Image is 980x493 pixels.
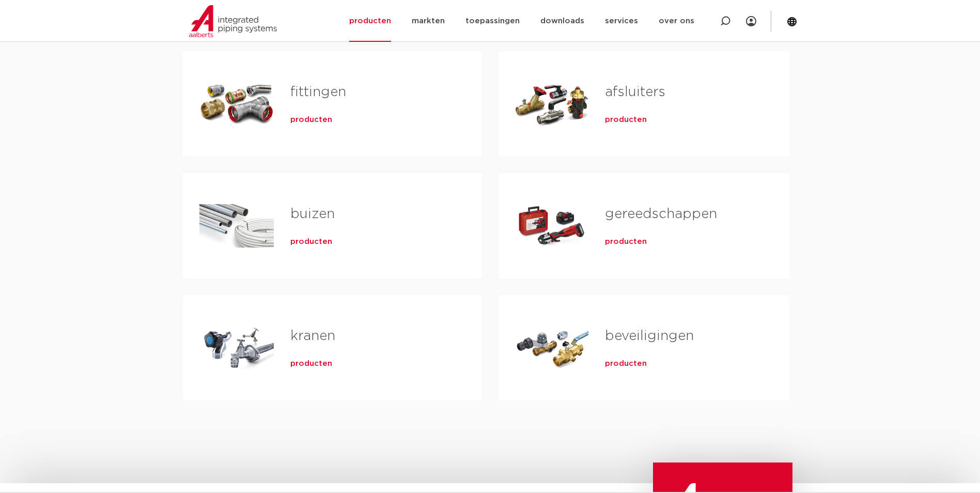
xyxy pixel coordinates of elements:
a: producten [605,237,647,247]
a: producten [290,359,332,369]
a: fittingen [290,85,346,99]
a: afsluiters [605,85,665,99]
a: gereedschappen [605,207,717,221]
a: beveiligingen [605,329,694,343]
a: producten [605,115,647,125]
a: buizen [290,207,335,221]
a: producten [605,359,647,369]
a: producten [290,237,332,247]
a: producten [290,115,332,125]
a: kranen [290,329,335,343]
